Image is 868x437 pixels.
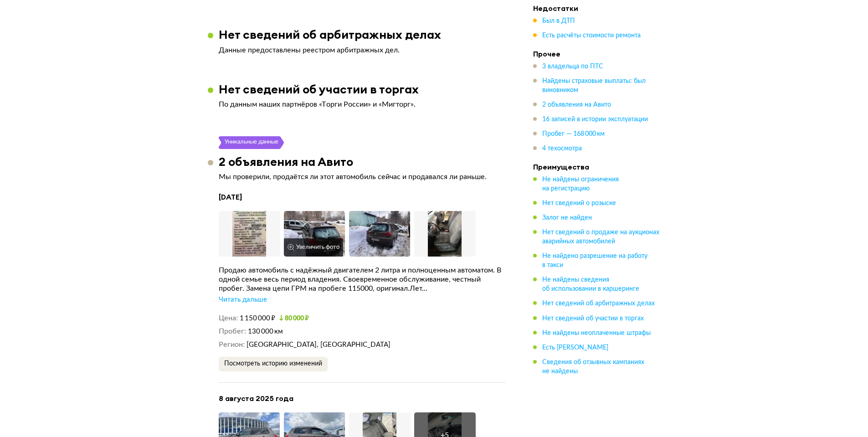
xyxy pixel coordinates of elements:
dt: Цена [219,314,238,323]
span: Не найдены ограничения на регистрацию [542,176,619,192]
span: Не найдены сведения об использовании в каршеринге [542,277,639,292]
h4: [DATE] [219,192,506,202]
span: Нет сведений об арбитражных делах [542,300,655,307]
p: Мы проверили, продаётся ли этот автомобиль сейчас и продавался ли раньше. [219,172,506,181]
span: Есть [PERSON_NAME] [542,344,608,350]
span: Пробег — 168 000 км [542,131,605,137]
span: Не найдено разрешение на работу в такси [542,253,647,268]
span: Был в ДТП [542,18,575,24]
button: Посмотреть историю изменений [219,357,328,371]
span: Нет сведений о розыске [542,200,616,206]
dt: Пробег [219,327,246,336]
h4: Прочее [533,49,661,58]
span: Посмотреть историю изменений [224,360,322,367]
h4: 8 августа 2025 года [219,394,506,403]
span: 3 владельца по ПТС [542,63,603,70]
h4: Недостатки [533,4,661,13]
span: 4 техосмотра [542,145,582,152]
span: Найдены страховые выплаты: был виновником [542,78,646,93]
p: Данные предоставлены реестром арбитражных дел. [219,46,506,55]
span: 16 записей в истории эксплуатации [542,116,648,123]
h3: Нет сведений об участии в торгах [219,82,419,96]
span: 130 000 км [248,328,283,335]
span: Есть расчёты стоимости ремонта [542,32,641,39]
div: Уникальные данные [224,136,279,149]
h4: Преимущества [533,162,661,171]
span: Залог не найден [542,215,592,221]
h3: Нет сведений об арбитражных делах [219,27,441,41]
img: Car Photo [349,211,411,257]
div: Продаю автомобиль с надёжный двигателем 2 литра и полноценным автоматом. В одной семье весь перио... [219,266,506,293]
span: [GEOGRAPHIC_DATA], [GEOGRAPHIC_DATA] [247,341,390,348]
img: Car Photo [284,211,345,257]
button: Увеличить фото [284,238,343,257]
span: Сведения об отзывных кампаниях не найдены [542,359,644,374]
img: Car Photo [414,211,476,257]
p: По данным наших партнёров «Торги России» и «Мигторг». [219,100,506,109]
span: Нет сведений о продаже на аукционах аварийных автомобилей [542,229,659,245]
h3: 2 объявления на Авито [219,154,353,169]
img: Car Photo [219,211,280,257]
span: Нет сведений об участии в торгах [542,315,644,321]
div: Читать дальше [219,295,267,304]
span: 1 150 000 ₽ [240,315,275,322]
span: 2 объявления на Авито [542,102,611,108]
dt: Регион [219,340,245,350]
span: Не найдены неоплаченные штрафы [542,329,651,336]
small: 80 000 ₽ [279,315,309,322]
